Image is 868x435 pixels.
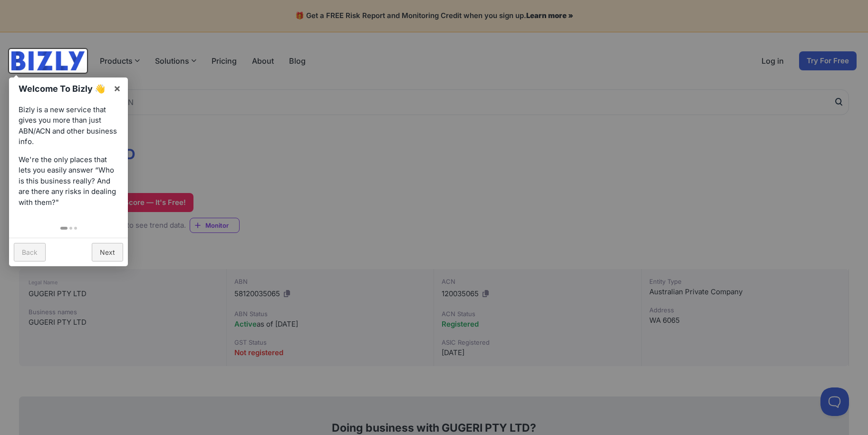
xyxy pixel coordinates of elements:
a: Next [92,243,123,261]
p: Bizly is a new service that gives you more than just ABN/ACN and other business info. [19,105,118,147]
h1: Welcome To Bizly 👋 [19,82,108,95]
p: We're the only places that lets you easily answer “Who is this business really? And are there any... [19,155,118,208]
a: Back [14,243,46,261]
a: × [106,77,128,99]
